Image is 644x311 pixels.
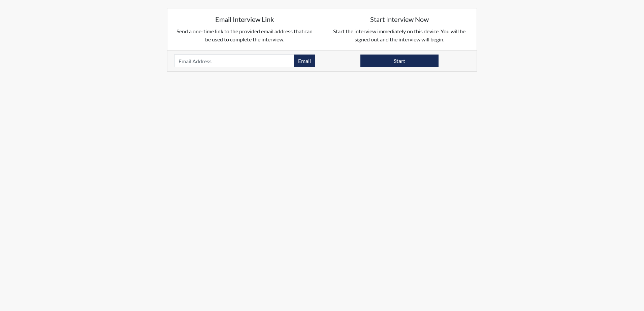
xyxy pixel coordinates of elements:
[174,55,294,67] input: Email Address
[174,27,315,43] p: Send a one-time link to the provided email address that can be used to complete the interview.
[329,27,470,43] p: Start the interview immediately on this device. You will be signed out and the interview will begin.
[360,55,439,67] button: Start
[329,15,470,23] h5: Start Interview Now
[174,15,315,23] h5: Email Interview Link
[294,55,315,67] button: Email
